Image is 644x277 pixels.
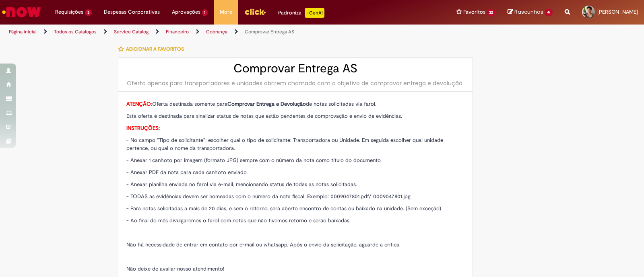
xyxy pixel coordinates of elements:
[126,62,464,75] h2: Comprovar Entrega AS
[227,101,306,107] strong: Comprovar Entrega e Devolução
[126,79,464,87] div: Oferta apenas para transportadores e unidades abrirem chamado com o objetivo de comprovar entrega...
[126,101,152,107] span: :
[487,9,496,16] span: 32
[1,4,42,20] img: ServiceNow
[126,113,402,119] span: Esta oferta é destinada para sinalizar status de notas que estão pendentes de comprovação e envio...
[545,9,553,16] span: 4
[6,25,423,39] ul: Trilhas de página
[54,29,97,35] a: Todos os Catálogos
[508,8,553,16] a: Rascunhos
[172,8,200,16] span: Aprovações
[126,125,160,131] strong: INSTRUÇÕES:
[244,6,266,18] img: click_logo_yellow_360x200.png
[126,241,400,248] span: Não há necessidade de entrar em contato por e-mail ou whatsapp. Após o envio da solicitação, agua...
[220,8,232,16] span: More
[126,217,351,224] span: - Ao final do mês divulgaremos o farol com notas que não tivemos retorno e serão baixadas.
[126,265,224,272] span: Não deixe de avaliar nosso atendimento!
[126,157,382,164] span: - Anexar 1 canhoto por imagem (formato JPG) sempre com o número da nota como título do documento.
[9,29,37,35] a: Página inicial
[118,41,188,57] button: Adicionar a Favoritos
[278,8,324,18] div: Padroniza
[126,205,441,212] span: - Para notas solicitadas a mais de 20 dias, e sem o retorno, será aberto encontro de contas ou ba...
[104,8,160,16] span: Despesas Corporativas
[305,8,324,18] p: +GenAi
[463,8,485,16] span: Favoritos
[202,9,208,16] span: 1
[597,8,638,15] span: [PERSON_NAME]
[245,29,294,35] a: Comprovar Entrega AS
[126,101,151,107] strong: ATENÇÃO
[514,8,543,16] span: Rascunhos
[126,137,443,152] span: - No campo "Tipo de solicitante"; escolher qual o tipo de solicitante: Transportadora ou Unidade....
[55,8,83,16] span: Requisições
[126,101,376,107] span: Oferta destinada somente para de notas solicitadas via farol.
[206,29,227,35] a: Cobrança
[126,193,411,200] span: - TODAS as evidências devem ser nomeadas com o número da nota fiscal. Exemplo: 0009047801.pdf/ 00...
[166,29,189,35] a: Financeiro
[85,9,92,16] span: 3
[126,169,248,176] span: - Anexar PDF da nota para cada canhoto enviado.
[126,181,357,188] span: - Anexar planilha enviada no farol via e-mail, mencionando status de todas as notas solicitadas.
[126,46,184,52] span: Adicionar a Favoritos
[114,29,149,35] a: Service Catalog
